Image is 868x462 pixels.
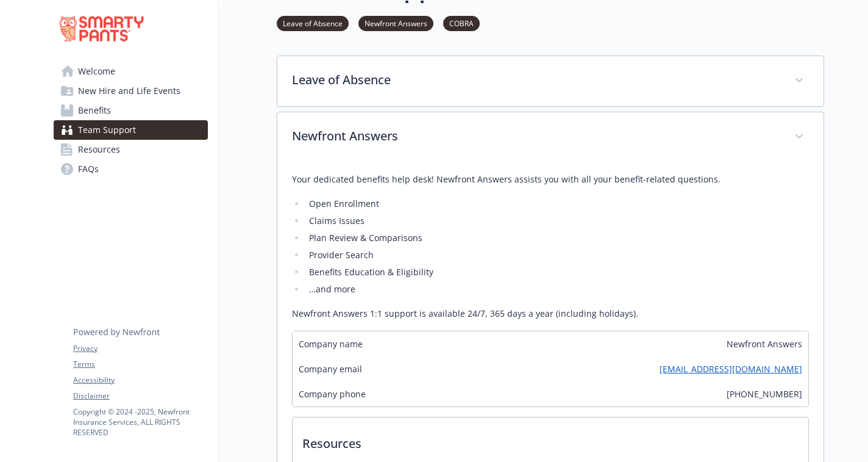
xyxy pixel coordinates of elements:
[305,197,809,211] li: Open Enrollment
[292,127,780,145] p: Newfront Answers
[443,17,480,29] a: COBRA
[54,81,208,101] a: New Hire and Life Events
[358,17,433,29] a: Newfront Answers
[727,337,802,350] span: Newfront Answers
[277,112,824,162] div: Newfront Answers
[78,140,120,159] span: Resources
[73,406,207,438] p: Copyright © 2024 - 2025 , Newfront Insurance Services, ALL RIGHTS RESERVED
[54,159,208,179] a: FAQs
[727,388,802,400] span: [PHONE_NUMBER]
[73,359,207,370] a: Terms
[299,363,362,375] span: Company email
[299,388,366,400] span: Company phone
[78,101,111,120] span: Benefits
[292,306,809,321] p: Newfront Answers 1:1 support is available 24/7, 365 days a year (including holidays).
[660,363,802,375] a: [EMAIL_ADDRESS][DOMAIN_NAME]
[277,17,349,29] a: Leave of Absence
[78,159,99,179] span: FAQs
[305,214,809,228] li: Claims Issues
[78,81,180,101] span: New Hire and Life Events
[292,71,780,89] p: Leave of Absence
[305,282,809,297] li: …and more
[73,343,207,354] a: Privacy
[54,140,208,159] a: Resources
[54,120,208,140] a: Team Support
[305,248,809,262] li: Provider Search
[292,172,809,187] p: Your dedicated benefits help desk! Newfront Answers assists you with all your benefit-related que...
[54,62,208,81] a: Welcome
[277,56,824,106] div: Leave of Absence
[305,265,809,280] li: Benefits Education & Eligibility
[73,391,207,402] a: Disclaimer
[54,101,208,120] a: Benefits
[73,375,207,386] a: Accessibility
[78,120,136,140] span: Team Support
[299,337,363,350] span: Company name
[78,62,115,81] span: Welcome
[305,231,809,245] li: Plan Review & Comparisons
